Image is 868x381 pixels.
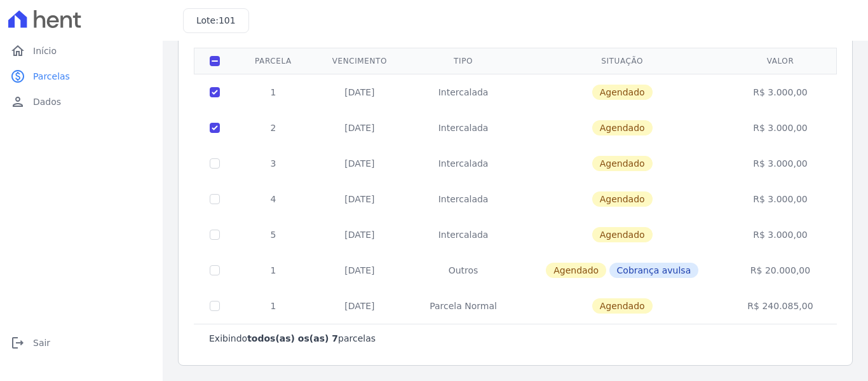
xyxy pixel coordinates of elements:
span: Dados [33,95,61,108]
td: R$ 240.085,00 [726,288,834,324]
span: Agendado [592,85,653,100]
th: Tipo [408,48,519,74]
a: logoutSair [5,330,158,356]
span: 101 [219,15,236,25]
td: [DATE] [311,110,408,146]
a: personDados [5,89,158,114]
td: 4 [235,181,311,217]
td: R$ 3.000,00 [726,217,834,253]
td: Intercalada [408,110,519,146]
h3: Lote: [196,14,236,27]
i: person [10,94,25,109]
td: [DATE] [311,74,408,110]
span: Agendado [592,156,653,171]
td: 1 [235,253,311,288]
td: Intercalada [408,217,519,253]
a: paidParcelas [5,64,158,89]
td: R$ 20.000,00 [726,253,834,288]
span: Agendado [592,120,653,135]
td: 1 [235,74,311,110]
td: Outros [408,253,519,288]
td: 1 [235,288,311,324]
td: [DATE] [311,181,408,217]
td: R$ 3.000,00 [726,181,834,217]
td: 5 [235,217,311,253]
a: homeInício [5,38,158,64]
th: Parcela [235,48,311,74]
td: [DATE] [311,146,408,181]
b: todos(as) os(as) 7 [247,333,338,343]
i: logout [10,335,25,350]
span: Agendado [592,227,653,242]
p: Exibindo parcelas [209,332,376,345]
td: 2 [235,110,311,146]
td: Parcela Normal [408,288,519,324]
span: Cobrança avulsa [609,263,699,278]
span: Parcelas [33,70,70,83]
td: R$ 3.000,00 [726,74,834,110]
td: 3 [235,146,311,181]
td: [DATE] [311,217,408,253]
td: Intercalada [408,181,519,217]
i: home [10,43,25,59]
td: [DATE] [311,288,408,324]
td: Intercalada [408,74,519,110]
td: [DATE] [311,253,408,288]
span: Início [33,45,57,57]
span: Sair [33,336,50,349]
td: R$ 3.000,00 [726,146,834,181]
i: paid [10,69,25,84]
th: Vencimento [311,48,408,74]
span: Agendado [546,263,606,278]
span: Agendado [592,298,653,314]
span: Agendado [592,191,653,207]
td: Intercalada [408,146,519,181]
td: R$ 3.000,00 [726,110,834,146]
th: Valor [726,48,834,74]
th: Situação [519,48,726,74]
